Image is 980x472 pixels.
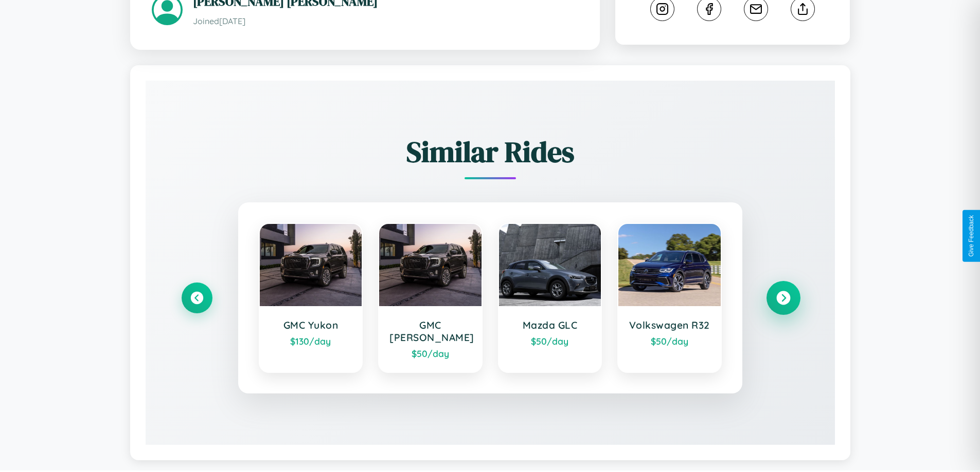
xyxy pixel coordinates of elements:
div: $ 50 /day [389,348,471,359]
a: GMC Yukon$130/day [259,223,363,373]
p: Joined [DATE] [193,14,578,29]
h3: GMC [PERSON_NAME] [389,319,471,344]
div: $ 130 /day [270,335,352,347]
div: $ 50 /day [509,335,591,347]
h2: Similar Rides [182,132,799,172]
a: GMC [PERSON_NAME]$50/day [378,223,483,373]
h3: GMC Yukon [270,319,352,331]
h3: Volkswagen R32 [629,319,710,331]
h3: Mazda GLC [509,319,591,331]
a: Volkswagen R32$50/day [617,223,722,373]
div: $ 50 /day [629,335,710,347]
div: Give Feedback [968,215,975,257]
a: Mazda GLC$50/day [498,223,602,373]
